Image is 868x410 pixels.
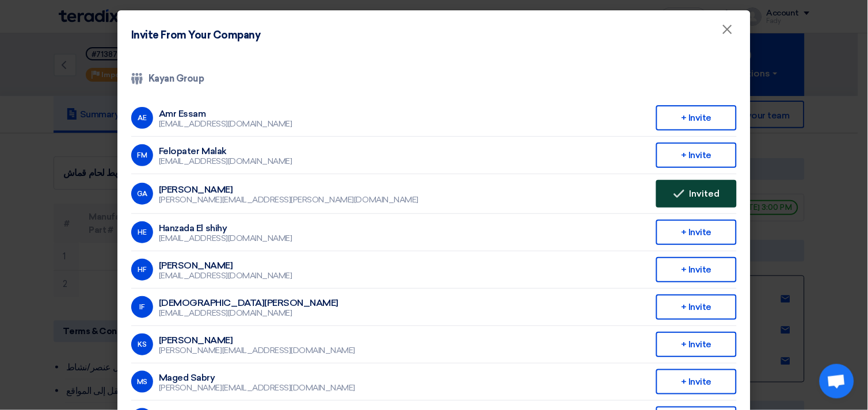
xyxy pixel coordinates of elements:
div: + Invite [656,105,737,131]
div: + Invite [656,294,737,320]
div: [EMAIL_ADDRESS][DOMAIN_NAME] [159,156,292,167]
div: [PERSON_NAME][EMAIL_ADDRESS][PERSON_NAME][DOMAIN_NAME] [159,195,418,205]
div: HF [131,259,153,281]
div: + Invite [656,220,737,245]
div: [PERSON_NAME][EMAIL_ADDRESS][DOMAIN_NAME] [159,346,355,356]
div: [PERSON_NAME][EMAIL_ADDRESS][DOMAIN_NAME] [159,383,355,393]
div: [PERSON_NAME] [159,185,418,195]
div: HE [131,221,153,243]
div: [EMAIL_ADDRESS][DOMAIN_NAME] [159,271,292,281]
div: + Invite [656,332,737,357]
h4: Invite From Your Company [131,28,260,43]
div: [DEMOGRAPHIC_DATA][PERSON_NAME] [159,298,338,308]
div: Hanzada El shihy [159,223,292,233]
button: Invited [656,180,737,208]
span: Invited [690,189,720,198]
div: FM [131,144,153,166]
div: + Invite [656,143,737,168]
div: Maged Sabry [159,373,355,383]
div: Kayan Group [131,72,737,86]
div: [EMAIL_ADDRESS][DOMAIN_NAME] [159,233,292,244]
div: KS [131,334,153,355]
div: [PERSON_NAME] [159,335,355,346]
div: Felopater Malak [159,146,292,156]
div: [PERSON_NAME] [159,260,292,271]
div: GA [131,183,153,205]
div: AE [131,107,153,129]
div: [EMAIL_ADDRESS][DOMAIN_NAME] [159,308,338,319]
div: Amr Essam [159,109,292,119]
div: + Invite [656,257,737,282]
div: Open chat [820,364,854,398]
div: + Invite [656,369,737,394]
div: IF [131,296,153,318]
span: × [722,21,733,44]
button: Close [713,18,743,41]
div: [EMAIL_ADDRESS][DOMAIN_NAME] [159,119,292,129]
div: MS [131,371,153,393]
